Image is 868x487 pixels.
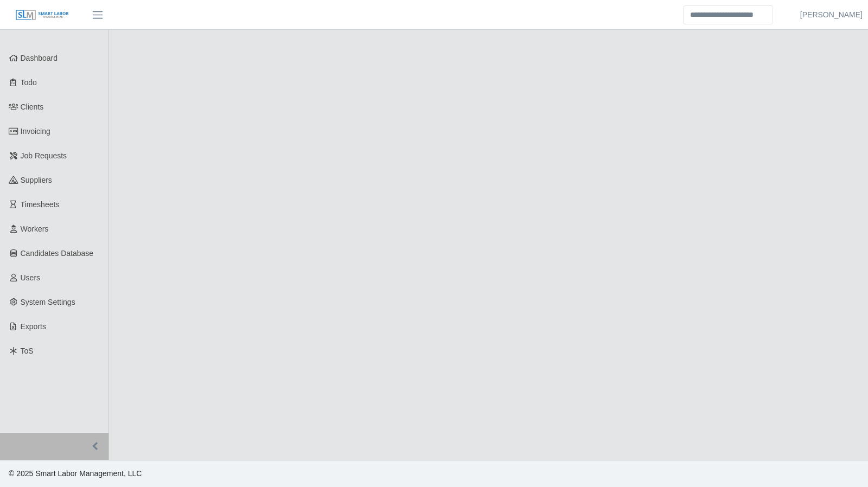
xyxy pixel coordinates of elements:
[21,127,50,136] span: Invoicing
[21,176,52,184] span: Suppliers
[21,225,49,233] span: Workers
[21,273,41,282] span: Users
[683,5,773,24] input: Search
[9,469,142,478] span: © 2025 Smart Labor Management, LLC
[21,347,34,355] span: ToS
[21,54,58,62] span: Dashboard
[21,200,60,209] span: Timesheets
[21,78,37,87] span: Todo
[800,9,863,21] a: [PERSON_NAME]
[21,298,75,306] span: System Settings
[15,9,69,21] img: SLM Logo
[21,151,67,160] span: Job Requests
[21,102,44,111] span: Clients
[21,249,94,258] span: Candidates Database
[21,322,46,331] span: Exports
